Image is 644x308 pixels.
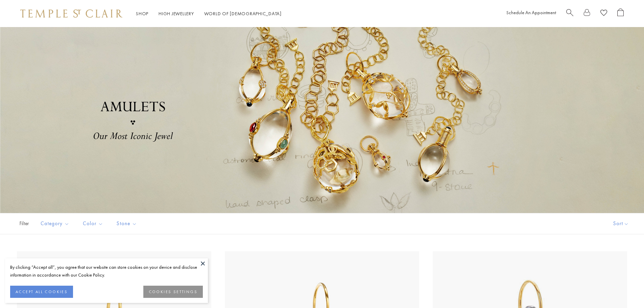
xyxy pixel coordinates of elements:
button: Category [35,216,74,231]
a: Open Shopping Bag [617,8,624,19]
button: COOKIES SETTINGS [143,286,203,298]
div: By clicking “Accept all”, you agree that our website can store cookies on your device and disclos... [10,263,203,279]
a: World of [DEMOGRAPHIC_DATA]World of [DEMOGRAPHIC_DATA] [204,10,282,17]
button: ACCEPT ALL COOKIES [10,286,73,298]
button: Show sort by [598,213,644,234]
nav: Main navigation [136,9,282,18]
span: Category [37,219,74,228]
a: Schedule An Appointment [506,9,556,16]
a: High JewelleryHigh Jewellery [159,10,194,17]
span: Color [79,219,108,228]
button: Stone [112,216,142,231]
a: View Wishlist [600,8,607,19]
a: Search [566,8,573,19]
span: Stone [113,219,142,228]
img: Temple St. Clair [20,9,122,18]
button: Color [78,216,108,231]
a: ShopShop [136,10,148,17]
